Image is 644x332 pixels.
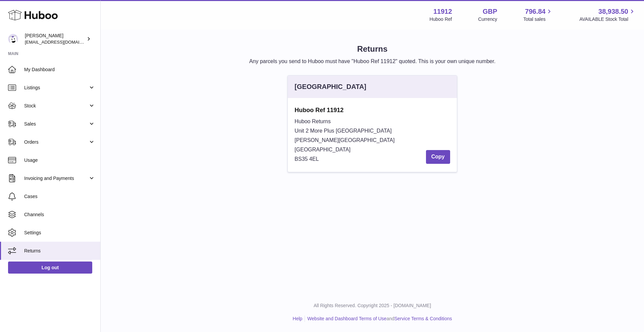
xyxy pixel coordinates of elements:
[294,82,366,91] div: [GEOGRAPHIC_DATA]
[426,150,450,164] button: Copy
[25,33,85,45] div: [PERSON_NAME]
[294,128,391,134] span: Unit 2 More Plus [GEOGRAPHIC_DATA]
[111,44,633,54] h1: Returns
[111,58,633,65] p: Any parcels you send to Huboo must have "Huboo Ref 11912" quoted. This is your own unique number.
[294,156,319,162] span: BS35 4EL
[24,230,95,236] span: Settings
[24,248,95,254] span: Returns
[483,7,497,16] strong: GBP
[24,85,88,91] span: Listings
[307,316,386,321] a: Website and Dashboard Terms of Use
[598,7,628,16] span: 38,938.50
[294,118,331,124] span: Huboo Returns
[305,316,452,322] li: and
[523,7,553,22] a: 796.84 Total sales
[24,175,88,182] span: Invoicing and Payments
[24,103,88,109] span: Stock
[294,147,351,152] span: [GEOGRAPHIC_DATA]
[294,106,450,114] strong: Huboo Ref 11912
[394,316,452,321] a: Service Terms & Conditions
[8,262,92,274] a: Log out
[478,16,497,22] div: Currency
[24,211,95,218] span: Channels
[8,34,18,44] img: info@carbonmyride.com
[579,7,636,22] a: 38,938.50 AVAILABLE Stock Total
[433,7,452,16] strong: 11912
[525,7,545,16] span: 796.84
[24,139,88,145] span: Orders
[25,39,99,45] span: [EMAIL_ADDRESS][DOMAIN_NAME]
[24,66,95,73] span: My Dashboard
[579,16,636,22] span: AVAILABLE Stock Total
[106,302,639,309] p: All Rights Reserved. Copyright 2025 - [DOMAIN_NAME]
[430,16,452,22] div: Huboo Ref
[24,157,95,163] span: Usage
[294,137,394,143] span: [PERSON_NAME][GEOGRAPHIC_DATA]
[293,316,303,321] a: Help
[24,121,88,127] span: Sales
[523,16,553,22] span: Total sales
[24,193,95,200] span: Cases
